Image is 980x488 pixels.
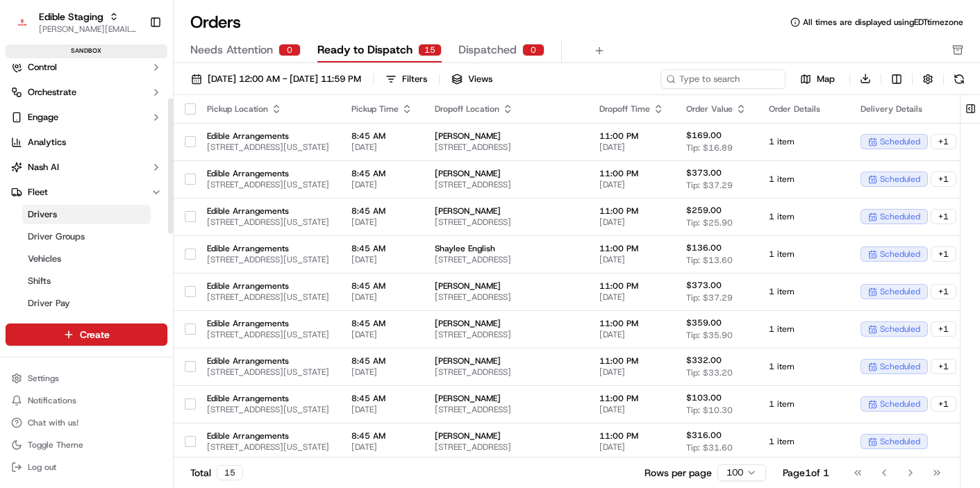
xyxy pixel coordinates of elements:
[418,44,442,56] div: 15
[6,369,167,388] button: Settings
[217,465,243,480] div: 15
[468,73,492,85] span: Views
[28,201,106,215] span: Knowledge Base
[131,201,223,215] span: API Documentation
[435,243,577,254] span: Shaylee English
[803,17,963,28] span: All times are displayed using EDT timezone
[207,355,329,367] span: Edible Arrangements
[435,131,577,142] span: [PERSON_NAME]
[686,167,722,178] span: $373.00
[47,133,228,146] div: Start new chat
[686,217,733,228] span: Tip: $25.90
[14,14,42,42] img: Nash
[435,142,577,153] span: [STREET_ADDRESS]
[6,391,167,410] button: Notifications
[880,361,920,372] span: scheduled
[880,398,920,410] span: scheduled
[686,330,733,341] span: Tip: $35.90
[28,61,57,74] span: Control
[880,436,920,447] span: scheduled
[435,355,577,367] span: [PERSON_NAME]
[435,103,577,115] div: Dropoff Location
[769,174,838,185] span: 1 item
[28,439,83,451] span: Toggle Theme
[769,249,838,260] span: 1 item
[351,441,413,453] span: [DATE]
[817,73,835,85] span: Map
[435,430,577,441] span: [PERSON_NAME]
[402,73,427,85] div: Filters
[769,103,838,115] div: Order Details
[686,280,722,291] span: $373.00
[599,103,664,115] div: Dropoff Time
[435,168,577,179] span: [PERSON_NAME]
[686,242,722,253] span: $136.00
[351,142,413,153] span: [DATE]
[686,292,733,303] span: Tip: $37.29
[645,466,712,480] p: Rows per page
[686,130,722,141] span: $169.00
[190,11,241,33] h1: Orders
[8,196,112,221] a: 📗Knowledge Base
[28,136,66,149] span: Analytics
[351,329,413,340] span: [DATE]
[880,286,920,297] span: scheduled
[207,393,329,404] span: Edible Arrangements
[435,318,577,329] span: [PERSON_NAME]
[458,42,517,58] span: Dispatched
[207,280,329,292] span: Edible Arrangements
[28,111,58,124] span: Engage
[769,286,838,297] span: 1 item
[207,292,329,303] span: [STREET_ADDRESS][US_STATE]
[6,413,167,432] button: Chat with us!
[599,280,664,292] span: 11:00 PM
[599,292,664,303] span: [DATE]
[207,318,329,329] span: Edible Arrangements
[686,142,733,153] span: Tip: $16.89
[783,466,829,480] div: Page 1 of 1
[207,367,329,378] span: [STREET_ADDRESS][US_STATE]
[599,179,664,190] span: [DATE]
[28,161,59,174] span: Nash AI
[207,329,329,340] span: [STREET_ADDRESS][US_STATE]
[207,243,329,254] span: Edible Arrangements
[6,457,167,477] button: Log out
[14,133,39,158] img: 1736555255976-a54dd68f-1ca7-489b-9aae-adbdc363a1c4
[599,243,664,254] span: 11:00 PM
[207,205,329,217] span: Edible Arrangements
[599,367,664,378] span: [DATE]
[686,180,733,191] span: Tip: $37.29
[880,136,920,147] span: scheduled
[686,205,722,216] span: $259.00
[80,328,110,342] span: Create
[207,404,329,415] span: [STREET_ADDRESS][US_STATE]
[599,217,664,228] span: [DATE]
[931,284,956,299] div: + 1
[599,393,664,404] span: 11:00 PM
[769,323,838,335] span: 1 item
[6,81,167,103] button: Orchestrate
[14,56,253,78] p: Welcome 👋
[6,106,167,128] button: Engage
[6,181,167,203] button: Fleet
[599,430,664,441] span: 11:00 PM
[47,146,176,158] div: We're available if you need us!
[769,361,838,372] span: 1 item
[351,404,413,415] span: [DATE]
[14,203,25,214] div: 📗
[28,462,56,473] span: Log out
[599,441,664,453] span: [DATE]
[379,69,433,89] button: Filters
[686,430,722,441] span: $316.00
[28,208,57,221] span: Drivers
[207,142,329,153] span: [STREET_ADDRESS][US_STATE]
[351,205,413,217] span: 8:45 AM
[435,404,577,415] span: [STREET_ADDRESS]
[236,137,253,153] button: Start new chat
[6,131,167,153] a: Analytics
[22,205,151,224] a: Drivers
[279,44,301,56] div: 0
[435,292,577,303] span: [STREET_ADDRESS]
[112,196,229,221] a: 💻API Documentation
[686,405,733,416] span: Tip: $10.30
